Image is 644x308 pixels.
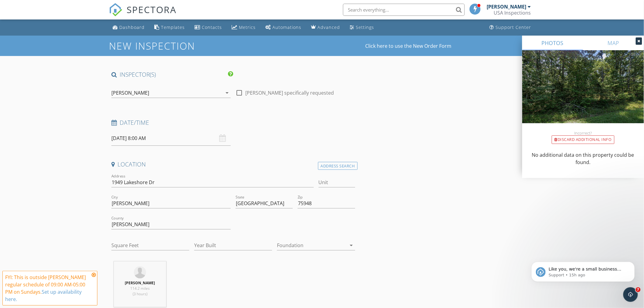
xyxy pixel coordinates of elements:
[110,22,147,33] a: Dashboard
[5,274,90,303] div: FYI: This is outside [PERSON_NAME] regular schedule of 09:00 AM-05:00 PM on Sundays.
[487,22,534,33] a: Support Center
[111,90,149,96] div: [PERSON_NAME]
[496,24,531,30] div: Support Center
[318,162,358,170] div: Address Search
[239,24,256,30] div: Metrics
[365,44,451,48] a: Click here to use the New Order Form
[111,131,231,146] input: Select date
[133,291,147,296] span: (3 hours)
[272,24,301,30] div: Automations
[522,36,583,50] a: PHOTOS
[530,151,637,166] p: No additional data on this property could be found.
[109,40,244,51] h1: New Inspection
[109,3,122,16] img: The Best Home Inspection Software - Spectora
[522,50,644,138] img: streetview
[583,36,644,50] a: MAP
[245,90,334,96] label: [PERSON_NAME] specifically requested
[229,22,258,33] a: Metrics
[111,160,355,168] h4: Location
[522,249,644,292] iframe: Intercom notifications message
[487,4,527,10] div: [PERSON_NAME]
[223,89,231,96] i: arrow_drop_down
[494,10,531,16] div: USA Inspections
[125,280,155,285] strong: [PERSON_NAME]
[26,23,105,29] p: Message from Support, sent 15h ago
[623,287,638,302] iframe: Intercom live chat
[127,3,177,16] span: SPECTORA
[119,24,145,30] div: Dashboard
[347,22,376,33] a: Settings
[134,266,146,278] img: default-user-f0147aede5fd5fa78ca7ade42f37bd4542148d508eef1c3d3ea960f66861d68b.jpg
[348,242,355,249] i: arrow_drop_down
[309,22,342,33] a: Advanced
[522,131,644,135] div: Incorrect?
[152,22,187,33] a: Templates
[192,22,224,33] a: Contacts
[356,24,374,30] div: Settings
[343,4,465,16] input: Search everything...
[26,18,104,53] span: Like you, we're a small business that relies on reviews to grow. If you have a few minutes, we'd ...
[552,135,614,144] div: Discard Additional info
[111,119,355,127] h4: Date/Time
[111,71,233,79] h4: INSPECTOR(S)
[317,24,340,30] div: Advanced
[161,24,185,30] div: Templates
[109,8,177,21] a: SPECTORA
[636,287,641,292] span: 7
[5,289,82,303] a: Set up availability here.
[263,22,304,33] a: Automations (Basic)
[130,286,150,291] span: 114.2 miles
[202,24,222,30] div: Contacts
